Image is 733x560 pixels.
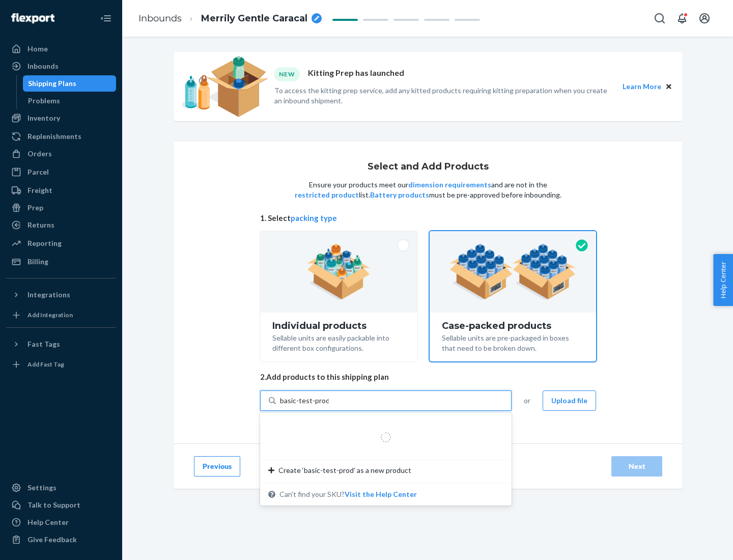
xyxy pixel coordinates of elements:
[274,86,613,106] p: To access the kitting prep service, add any kitted products requiring kitting preparation when yo...
[274,67,300,81] div: NEW
[27,500,80,510] div: Talk to Support
[6,200,116,216] a: Prep
[713,254,733,306] button: Help Center
[663,81,674,92] button: Close
[6,336,116,352] button: Fast Tags
[6,307,116,323] a: Add Integration
[279,489,417,499] span: Can't find your SKU?
[6,164,116,180] a: Parcel
[27,535,77,545] div: Give Feedback
[294,180,562,200] p: Ensure your products meet our and are not in the list. must be pre-approved before inbounding.
[694,8,715,29] button: Open account menu
[623,81,661,92] button: Learn More
[194,456,240,477] button: Previous
[138,13,182,24] a: Inbounds
[6,58,116,74] a: Inbounds
[408,180,491,190] button: dimension requirements
[6,146,116,162] a: Orders
[6,182,116,199] a: Freight
[23,75,117,92] a: Shipping Plans
[28,78,76,89] div: Shipping Plans
[278,465,411,475] span: Create ‘basic-test-prod’ as a new product
[6,41,116,57] a: Home
[27,290,70,300] div: Integrations
[27,203,43,213] div: Prep
[27,311,73,319] div: Add Integration
[6,217,116,233] a: Returns
[27,517,69,527] div: Help Center
[6,287,116,303] button: Integrations
[27,113,60,123] div: Inventory
[27,167,49,177] div: Parcel
[6,480,116,496] a: Settings
[27,483,57,493] div: Settings
[449,244,576,300] img: case-pack.59cecea509d18c883b923b81aeac6d0b.png
[291,213,337,223] button: packing type
[6,497,116,513] a: Talk to Support
[6,356,116,373] a: Add Fast Tag
[260,372,596,382] span: 2. Add products to this shipping plan
[524,396,530,406] span: or
[442,331,584,353] div: Sellable units are pre-packaged in boxes that need to be broken down.
[28,96,60,106] div: Problems
[307,244,371,300] img: individual-pack.facf35554cb0f1810c75b2bd6df2d64e.png
[272,321,405,331] div: Individual products
[27,220,54,230] div: Returns
[280,396,329,406] input: Create ‘basic-test-prod’ as a new productCan't find your SKU?Visit the Help Center
[650,8,670,29] button: Open Search Box
[543,390,596,411] button: Upload file
[27,238,62,248] div: Reporting
[6,514,116,530] a: Help Center
[345,489,417,499] button: Create ‘basic-test-prod’ as a new productCan't find your SKU?
[672,8,692,29] button: Open notifications
[295,190,359,200] button: restricted product
[370,190,429,200] button: Battery products
[308,67,404,81] p: Kitting Prep has launched
[6,235,116,251] a: Reporting
[27,61,59,71] div: Inbounds
[620,461,654,471] div: Next
[27,257,48,267] div: Billing
[6,128,116,145] a: Replenishments
[96,8,116,29] button: Close Navigation
[6,254,116,270] a: Billing
[611,456,662,477] button: Next
[27,44,48,54] div: Home
[23,93,117,109] a: Problems
[6,531,116,548] button: Give Feedback
[27,149,52,159] div: Orders
[27,185,52,195] div: Freight
[130,4,330,34] ol: breadcrumbs
[368,162,489,172] h1: Select and Add Products
[201,12,307,25] span: Merrily Gentle Caracal
[260,213,596,223] span: 1. Select
[6,110,116,126] a: Inventory
[27,360,64,369] div: Add Fast Tag
[27,339,60,349] div: Fast Tags
[272,331,405,353] div: Sellable units are easily packable into different box configurations.
[11,13,54,23] img: Flexport logo
[27,131,81,142] div: Replenishments
[442,321,584,331] div: Case-packed products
